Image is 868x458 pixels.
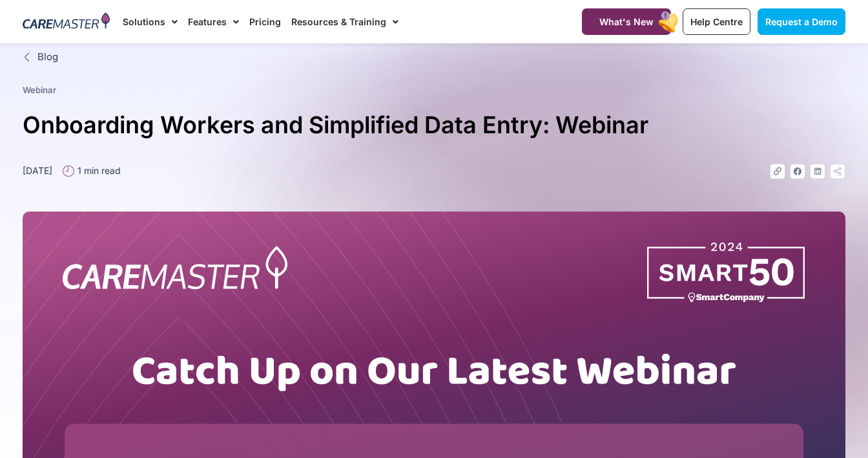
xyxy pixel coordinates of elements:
[758,8,845,35] a: Request a Demo
[23,50,845,65] a: Blog
[74,164,121,177] span: 1 min read
[582,8,671,35] a: What's New
[23,85,56,95] a: Webinar
[23,165,52,176] time: [DATE]
[690,16,743,27] span: Help Centre
[683,8,750,35] a: Help Centre
[23,12,110,32] img: CareMaster Logo
[34,50,58,65] span: Blog
[599,16,654,27] span: What's New
[23,106,845,144] h1: Onboarding Workers and Simplified Data Entry: Webinar
[765,16,838,27] span: Request a Demo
